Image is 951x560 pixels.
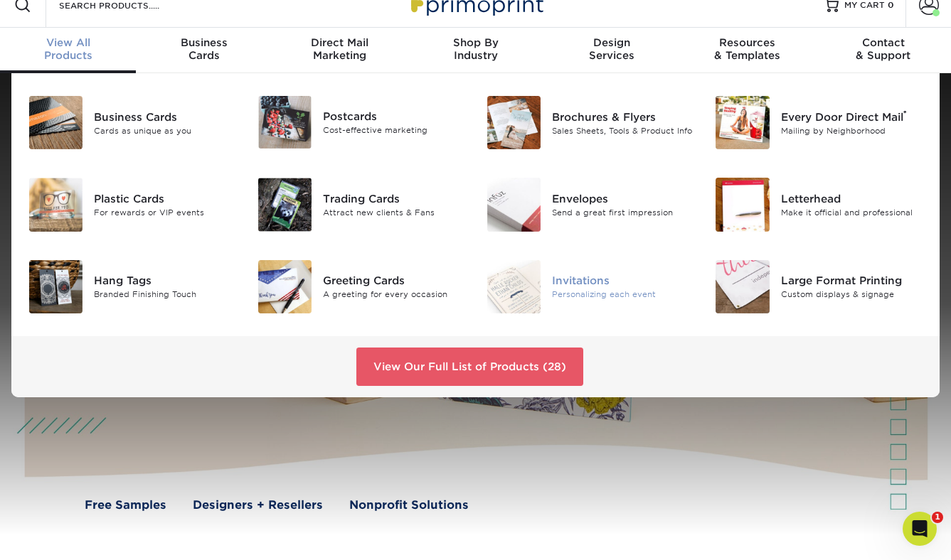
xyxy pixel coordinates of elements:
a: Hang Tags Hang Tags Branded Finishing Touch [28,254,236,319]
div: Cards as unique as you [94,124,236,136]
img: Postcards [258,96,312,149]
span: Shop By [408,36,543,49]
a: Resources& Templates [679,28,815,73]
img: Every Door Direct Mail [716,96,769,149]
div: A greeting for every occasion [323,289,465,301]
sup: ® [903,109,907,119]
a: BusinessCards [136,28,272,73]
a: Business Cards Business Cards Cards as unique as you [28,90,236,155]
img: Trading Cards [258,178,312,231]
a: Contact& Support [815,28,951,73]
div: Hang Tags [94,273,236,289]
div: Plastic Cards [94,191,236,207]
a: Envelopes Envelopes Send a great first impression [487,172,694,237]
span: Business [136,36,272,49]
div: Services [543,36,679,62]
img: Greeting Cards [258,260,312,313]
a: DesignServices [543,28,679,73]
img: Brochures & Flyers [487,96,541,149]
div: Make it official and professional [781,207,923,219]
div: Every Door Direct Mail [781,109,923,124]
a: Direct MailMarketing [272,28,408,73]
img: Envelopes [487,178,541,231]
span: 1 [932,512,943,523]
div: Branded Finishing Touch [94,289,236,301]
a: Invitations Invitations Personalizing each event [487,254,694,319]
a: Large Format Printing Large Format Printing Custom displays & signage [715,254,923,319]
img: Hang Tags [29,260,83,313]
a: Letterhead Letterhead Make it official and professional [715,172,923,237]
div: & Support [815,36,951,62]
div: Marketing [272,36,408,62]
a: Every Door Direct Mail Every Door Direct Mail® Mailing by Neighborhood [715,90,923,155]
img: Business Cards [29,96,83,149]
div: Large Format Printing [781,273,923,289]
span: Contact [815,36,951,49]
div: Letterhead [781,191,923,207]
div: Postcards [323,109,465,124]
div: Trading Cards [323,191,465,207]
a: Trading Cards Trading Cards Attract new clients & Fans [257,172,465,237]
a: Plastic Cards Plastic Cards For rewards or VIP events [28,172,236,237]
div: Cards [136,36,272,62]
div: Business Cards [94,109,236,124]
div: Personalizing each event [552,289,694,301]
div: Industry [408,36,543,62]
div: Custom displays & signage [781,289,923,301]
a: Postcards Postcards Cost-effective marketing [257,90,465,154]
div: Cost-effective marketing [323,124,465,136]
span: Resources [679,36,815,49]
iframe: Intercom live chat [903,512,937,546]
img: Letterhead [716,178,769,231]
span: Design [543,36,679,49]
div: For rewards or VIP events [94,207,236,219]
img: Plastic Cards [29,178,83,231]
a: Shop ByIndustry [408,28,543,73]
div: Invitations [552,273,694,289]
div: Brochures & Flyers [552,109,694,124]
div: Envelopes [552,191,694,207]
div: Attract new clients & Fans [323,207,465,219]
span: Direct Mail [272,36,408,49]
div: Send a great first impression [552,207,694,219]
a: Brochures & Flyers Brochures & Flyers Sales Sheets, Tools & Product Info [487,90,694,155]
img: Invitations [487,260,541,313]
a: Greeting Cards Greeting Cards A greeting for every occasion [257,254,465,319]
a: View Our Full List of Products (28) [356,348,583,386]
img: Large Format Printing [716,260,769,313]
div: Mailing by Neighborhood [781,124,923,136]
div: Greeting Cards [323,273,465,289]
div: & Templates [679,36,815,62]
div: Sales Sheets, Tools & Product Info [552,124,694,136]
